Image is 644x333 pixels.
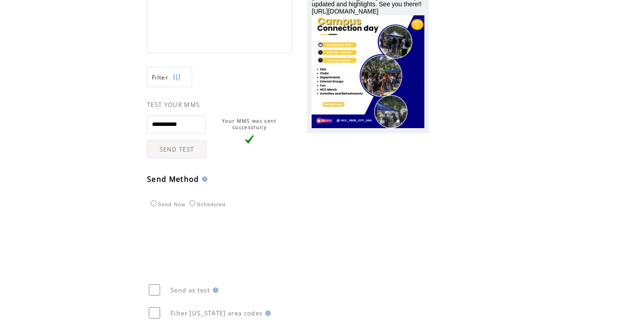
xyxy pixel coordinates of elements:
[147,174,199,184] span: Send Method
[262,310,271,316] img: help.gif
[151,200,156,206] input: Send Now
[189,200,195,206] input: Scheduled
[147,140,207,158] a: SEND TEST
[222,118,277,130] span: Your MMS was sent successfully
[147,67,192,87] a: Filter
[187,202,225,207] label: Scheduled
[147,101,200,109] span: TEST YOUR MMS
[210,287,218,293] img: help.gif
[199,176,207,182] img: help.gif
[152,74,168,81] span: Show filters
[170,309,262,317] span: Filter [US_STATE] area codes
[170,286,210,294] span: Send as test
[148,202,185,207] label: Send Now
[173,67,181,88] img: filters.png
[245,135,254,144] img: vLarge.png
